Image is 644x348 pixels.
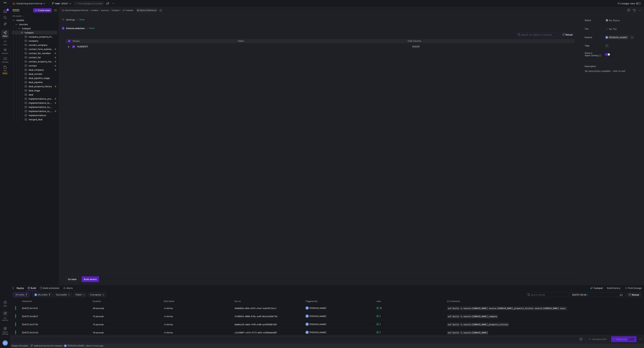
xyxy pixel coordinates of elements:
button: Successful4 [54,292,72,297]
a: deal_contact​​​​​​​​​ [12,72,57,76]
span: sources [101,9,109,12]
button: Help [1,299,9,308]
span: Get started [2,317,8,321]
span: Alerts [66,287,73,289]
span: implamentations_to_contact​​​​​​​​​ [29,105,53,109]
a: deal_pipeline_stage​​​​​​​​​ [12,76,57,80]
span: Lineage view [620,2,635,5]
a: https://storage.googleapis.com/y42-prod-data-exchange/images/Yf2Qvegn13xqq0DljGMI0l8d5Zqtiw36EXr8... [1,1,9,6]
span: Create asset [38,9,50,12]
div: Press SPACE to select this row. [12,18,57,22]
span: Ad hoc [164,304,230,312]
span: No Tier [606,28,617,30]
button: sources [100,8,109,12]
span: In progress [90,294,101,296]
span: Monitor [2,52,8,54]
span: Deploy [17,287,24,289]
span: deal_stage​​​​​​​​​ [29,89,53,93]
button: Create asset [33,8,52,12]
div: 8dd9cb25-ddb0-41f9-a168-aa3955881265 [232,320,303,328]
a: implamentations_to_deal​​​​​​​​​ [12,109,57,113]
div: 1 [380,328,381,336]
button: hubspot [111,8,120,12]
img: https://storage.googleapis.com/y42-prod-data-exchange/images/Yf2Qvegn13xqq0DljGMI0l8d5Zqtiw36EXr8... [3,2,7,5]
span: deal_pipeline_stage​​​​​​​​​ [29,76,53,80]
button: added all sources for hubspotDZ[PERSON_NAME]about 2 hours ago [30,344,104,348]
span: contact_list​​​​​​​​​ [29,56,53,59]
span: 💼 [13,2,15,5]
span: contact_company​​​​​​​​​ [29,43,53,47]
a: Editor [1,30,9,38]
span: deal_pipeline​​​​​​​​​ [29,80,53,84]
div: Press SPACE to select this row. [13,320,640,328]
a: contact​​​​​​​​​ [12,64,57,68]
span: implamentations_to_company​​​​​​​​​ [29,101,53,105]
button: All builds7 [13,292,29,297]
p: Description [585,65,643,68]
span: y42 build -s source:[DOMAIN_NAME]_company [448,315,497,318]
div: Press SPACE to select this row. [12,59,57,64]
button: Failed3 [73,292,87,297]
span: [DATE] 20:14:19 [22,307,38,310]
img: No tier [606,28,608,30]
button: Build assets [82,276,99,282]
a: contact_list​​​​​​​​​ [12,55,57,59]
span: Experts [585,36,602,39]
span: deal_company​​​​​​​​​ [29,68,53,72]
div: c2236867-c435-4772-bbf3-e2f9bb9ae897 [232,328,303,336]
div: Press SPACE to select this row. [12,113,57,117]
span: Triggered By [305,300,318,302]
y42-import-column-renderer: (21/21) [412,45,420,48]
span: y42 build -s source:[DOMAIN_NAME] source:[DOMAIN_NAME]_property_history source:[DOMAIN_NAME] sour... [448,307,566,310]
div: Press SPACE to select this row. [12,117,57,122]
span: Tags [585,44,602,47]
span: Catalog [2,61,8,63]
span: Started At [22,300,32,302]
div: Press SPACE to select this row. [12,22,57,26]
span: 3 [83,293,84,296]
span: company​​​​​​​​​ [29,39,53,43]
button: 💼Stackintegrated Internal [12,1,46,6]
span: added all sources for hubspot [34,345,62,347]
span: Stackintegrated Internal [16,2,42,5]
div: Press SPACE to select this row. [12,31,57,35]
button: Getstarted [1,309,9,322]
span: default [61,2,68,5]
span: y42 build -s source:[DOMAIN_NAME]_property_history [448,323,508,326]
span: Build [31,287,36,289]
button: DZMy builds7 [32,292,52,297]
div: DZ [305,306,309,310]
span: Reload [565,33,573,36]
button: DZ [1,339,9,347]
span: Build assets [84,278,97,281]
button: Build scheduler [38,285,61,291]
button: No tierNo Tier [605,27,618,31]
span: [PERSON_NAME] [309,328,326,336]
a: contact_form_submission​​​​​​​​​ [12,47,57,51]
span: main [55,2,60,5]
div: 1 [380,312,381,320]
div: Press SPACE to select this row. [12,80,57,84]
div: Press SPACE to select this row. [12,109,57,113]
div: 8 [6,8,9,11]
span: contact_property_history​​​​​​​​​ [29,60,53,64]
span: [DATE] 20:03:53 [22,331,38,334]
span: [PERSON_NAME] [609,36,627,39]
div: DZ [305,322,309,326]
div: Press SPACE to select this row. [12,76,57,80]
a: contact_property_history​​​​​​​​​ [12,59,57,64]
div: Press SPACE to select this row. [12,97,57,101]
button: 💼Stackintegrated Internal [61,8,89,12]
span: hubspot​​​​​​​​ [25,31,57,35]
button: Reload [560,32,575,37]
div: Press SPACE to select this row. [12,43,57,47]
span: 💼 [62,9,64,12]
span: 7 [26,293,27,296]
div: Press SPACE to select this row. [12,93,57,97]
a: deal​​​​​​​​​ [12,93,57,97]
span: Successful [56,294,67,296]
button: 8 [1,8,9,14]
span: Duration [93,300,101,302]
div: Press SPACE to select this row. [12,55,57,59]
div: All assets [12,15,22,17]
